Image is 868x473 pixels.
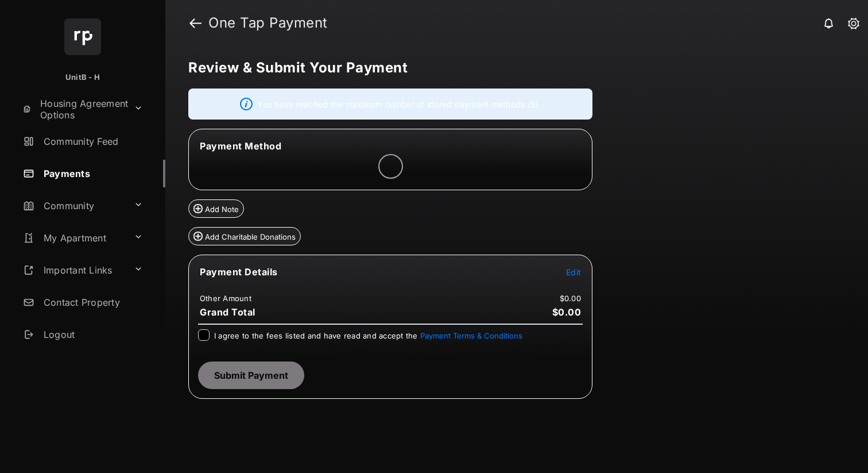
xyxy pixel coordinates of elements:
a: Community [18,192,129,220]
button: I agree to the fees listed and have read and accept the [420,331,522,340]
button: Submit Payment [198,362,304,389]
span: $0.00 [552,306,582,318]
span: Edit [566,267,581,277]
span: Payment Method [200,140,281,152]
a: Important Links [18,256,129,284]
a: Payments [18,160,165,187]
button: Add Note [188,199,244,218]
strong: One Tap Payment [208,16,328,30]
td: $0.00 [559,293,582,303]
span: I agree to the fees listed and have read and accept the [214,331,522,340]
a: Contact Property [18,289,165,316]
div: You have reached the maximum number of stored payment methods (5). [188,89,592,120]
span: Payment Details [200,266,278,278]
button: Edit [566,266,581,278]
button: Add Charitable Donations [188,227,301,245]
a: Community Feed [18,128,165,155]
span: Grand Total [200,306,255,318]
h5: Review & Submit Your Payment [188,61,836,75]
p: UnitB - H [65,72,100,83]
a: My Apartment [18,224,129,252]
img: svg+xml;base64,PHN2ZyB4bWxucz0iaHR0cDovL3d3dy53My5vcmcvMjAwMC9zdmciIHdpZHRoPSI2NCIgaGVpZ2h0PSI2NC... [64,18,101,55]
a: Logout [18,321,165,348]
a: Housing Agreement Options [18,95,129,123]
td: Other Amount [199,293,252,303]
